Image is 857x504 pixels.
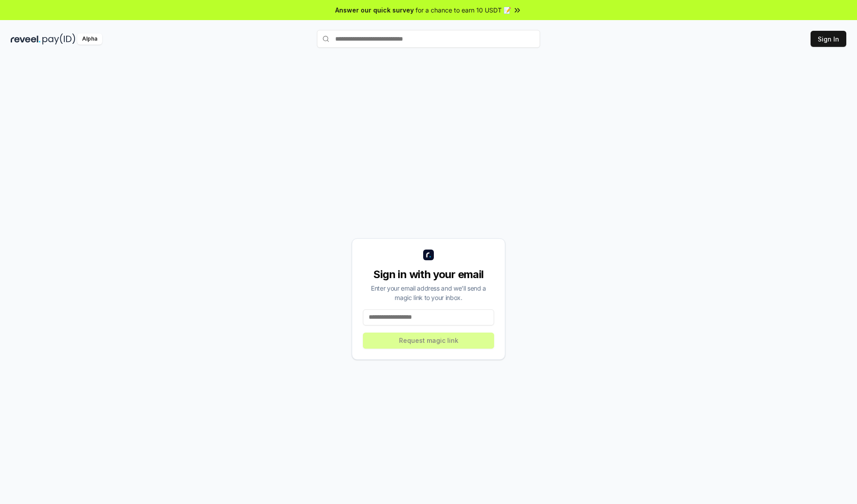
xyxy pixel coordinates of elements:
span: for a chance to earn 10 USDT 📝 [416,5,511,15]
span: Answer our quick survey [335,5,414,15]
div: Alpha [77,33,102,45]
img: reveel_dark [11,33,41,45]
img: logo_small [423,250,434,260]
img: pay_id [42,33,75,45]
div: Enter your email address and we’ll send a magic link to your inbox. [363,283,494,302]
button: Sign In [811,31,846,47]
div: Sign in with your email [363,267,494,282]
